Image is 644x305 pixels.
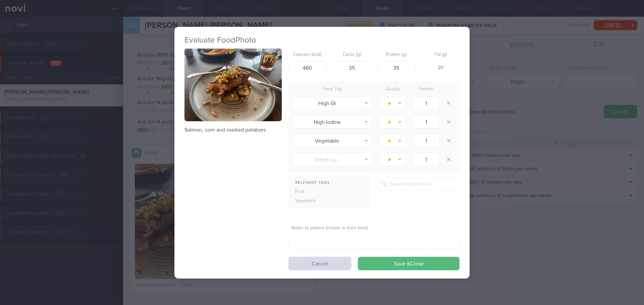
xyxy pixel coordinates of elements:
h2: Evaluate Food Photo [184,35,460,45]
button: High Iodine [292,115,372,129]
label: Carbs (g) [336,52,368,58]
div: Food Tag [288,85,376,94]
label: Protein (g) [380,52,413,58]
input: 1.0 [413,96,439,110]
div: Fruit [288,187,331,197]
div: 20 [422,61,460,75]
div: Vegetable [288,197,331,206]
input: 1.0 [413,153,439,166]
input: 1.0 [413,115,439,129]
img: Salmon, corn and roasted potatoes [184,49,282,122]
button: Vegetable [292,134,372,147]
button: Select tag... [292,153,372,166]
input: 9 [377,61,415,74]
p: Salmon, corn and roasted potatoes [184,127,282,133]
label: Calories (kcal) [291,52,324,58]
label: Fat (g) [425,52,457,58]
div: Portion [409,85,443,94]
input: 1.0 [413,134,439,147]
input: 33 [333,61,371,74]
input: 250 [288,61,326,74]
input: Search food bank... [377,177,460,190]
button: High GI [292,96,372,110]
button: Save &Close [358,257,460,270]
button: Cancel [288,257,351,270]
div: Quality [376,85,409,94]
div: Relevant Tags [288,179,371,187]
label: Notes to patient (shown in their feed) [291,225,457,231]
